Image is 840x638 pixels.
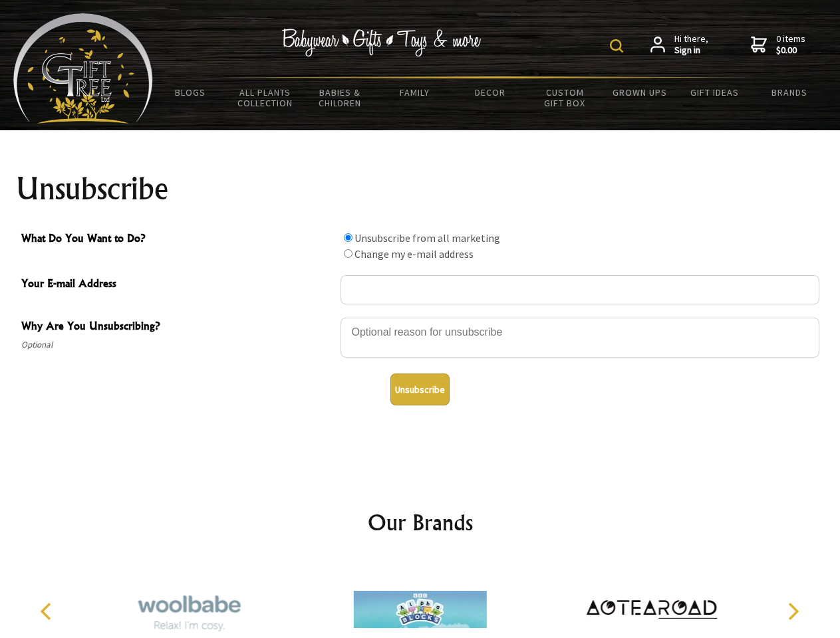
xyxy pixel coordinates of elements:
[341,275,819,304] input: Your E-mail Address
[378,78,453,106] a: Family
[674,45,708,56] strong: Sign in
[354,231,500,245] label: Unsubscribe from all marketing
[228,78,303,117] a: All Plants Collection
[752,78,827,106] a: Brands
[16,173,825,205] h1: Unsubscribe
[13,13,153,124] img: Babyware - Gifts - Toys and more...
[677,78,752,106] a: Gift Ideas
[153,78,228,106] a: BLOGS
[390,373,450,405] button: Unsubscribe
[344,249,352,258] input: What Do You Want to Do?
[27,506,814,538] h2: Our Brands
[610,39,623,53] img: product search
[21,318,334,337] span: Why Are You Unsubscribing?
[21,337,334,353] span: Optional
[21,275,334,294] span: Your E-mail Address
[751,33,805,56] a: 0 items$0.00
[778,597,807,626] button: Next
[776,33,805,56] span: 0 items
[602,78,677,106] a: Grown Ups
[674,33,708,56] span: Hi there,
[341,318,819,358] textarea: Why Are You Unsubscribing?
[527,78,603,117] a: Custom Gift Box
[354,247,474,261] label: Change my e-mail address
[282,29,482,56] img: Babywear - Gifts - Toys & more
[776,45,805,56] strong: $0.00
[650,33,708,56] a: Hi there,Sign in
[21,230,334,249] span: What Do You Want to Do?
[452,78,527,106] a: Decor
[33,597,63,626] button: Previous
[344,233,352,242] input: What Do You Want to Do?
[303,78,378,117] a: Babies & Children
